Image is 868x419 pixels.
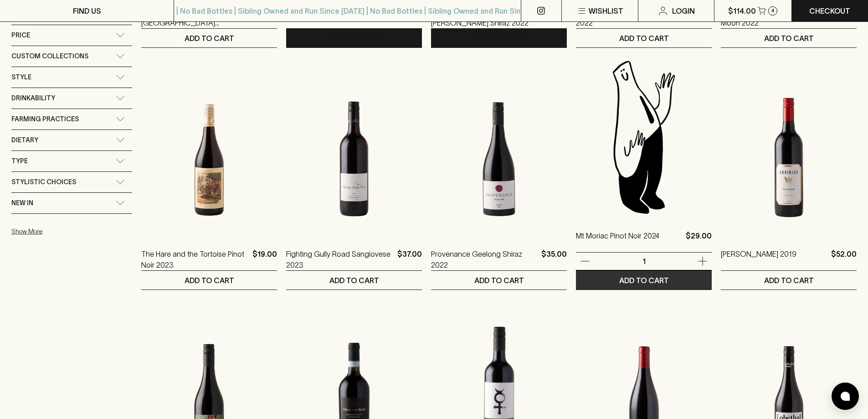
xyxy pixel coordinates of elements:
[633,256,655,266] p: 1
[11,72,31,83] span: Style
[329,275,379,286] p: ADD TO CART
[589,5,623,16] p: Wishlist
[11,134,38,146] span: Dietary
[252,248,277,270] p: $19.00
[431,29,567,47] button: ADD TO CART
[576,230,659,252] a: Mt Moriac Pinot Noir 2024
[764,33,814,44] p: ADD TO CART
[286,271,422,290] button: ADD TO CART
[11,67,132,88] div: Style
[619,33,669,44] p: ADD TO CART
[672,5,695,16] p: Login
[141,248,249,270] a: The Hare and the Tortoise Pinot Noir 2023
[721,75,857,235] img: Craiglee Eadie Shiraz 2019
[619,275,669,286] p: ADD TO CART
[11,88,132,109] div: Drinkability
[474,33,524,44] p: ADD TO CART
[576,271,712,290] button: ADD TO CART
[286,29,422,47] button: ADD TO CART
[831,248,857,270] p: $52.00
[721,29,857,47] button: ADD TO CART
[73,5,101,16] p: FIND US
[11,51,88,62] span: Custom Collections
[576,57,712,217] img: Blackhearts & Sparrows Man
[431,271,567,290] button: ADD TO CART
[141,271,277,290] button: ADD TO CART
[11,93,55,104] span: Drinkability
[11,25,132,46] div: Price
[686,230,712,252] p: $29.00
[541,248,567,270] p: $35.00
[771,8,774,13] p: 4
[141,75,277,235] img: The Hare and the Tortoise Pinot Noir 2023
[11,176,76,188] span: Stylistic Choices
[11,109,132,129] div: Farming Practices
[11,197,33,209] span: New In
[141,29,277,47] button: ADD TO CART
[11,46,132,67] div: Custom Collections
[728,5,756,16] p: $114.00
[764,275,814,286] p: ADD TO CART
[11,30,30,41] span: Price
[809,5,850,16] p: Checkout
[11,172,132,192] div: Stylistic Choices
[185,33,234,44] p: ADD TO CART
[11,130,132,150] div: Dietary
[841,392,850,401] img: bubble-icon
[11,114,79,125] span: Farming Practices
[11,193,132,213] div: New In
[397,248,422,270] p: $37.00
[431,248,538,270] a: Provenance Geelong Shiraz 2022
[11,155,28,167] span: Type
[474,275,524,286] p: ADD TO CART
[576,29,712,47] button: ADD TO CART
[721,271,857,290] button: ADD TO CART
[185,275,234,286] p: ADD TO CART
[431,75,567,235] img: Provenance Geelong Shiraz 2022
[11,222,131,241] button: Show More
[329,33,379,44] p: ADD TO CART
[286,75,422,235] img: Fighting Gully Road Sangiovese 2023
[721,248,796,270] a: [PERSON_NAME] 2019
[286,248,394,270] a: Fighting Gully Road Sangiovese 2023
[11,151,132,171] div: Type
